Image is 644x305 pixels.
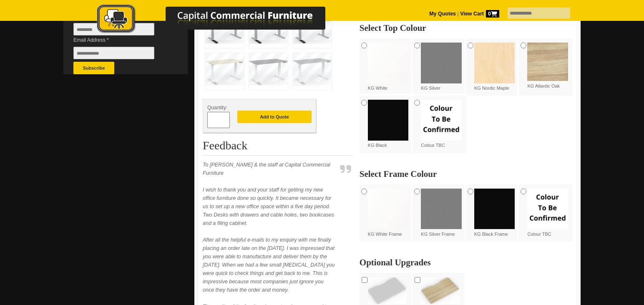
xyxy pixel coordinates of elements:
[74,4,366,35] img: Capital Commercial Furniture Logo
[74,4,366,37] a: Capital Commercial Furniture Logo
[421,100,462,149] label: Colour TBC
[429,11,456,17] a: My Quotes
[237,111,312,123] button: Add to Quote
[368,43,409,91] label: KG White
[421,100,462,141] img: Colour TBC
[474,189,515,237] label: KG Black Frame
[474,189,515,229] img: KG Black Frame
[474,43,515,83] img: KG Nordic Maple
[368,189,409,237] label: KG White Frame
[421,43,462,91] label: KG Silver
[368,43,409,83] img: KG White
[486,10,499,18] span: 0
[460,11,499,17] strong: View Cart
[421,43,462,83] img: KG Silver
[360,170,572,178] h2: Select Frame Colour
[421,189,462,229] img: KG Silver Frame
[527,189,568,237] label: Colour TBC
[368,277,406,304] img: White Scallop Top
[203,139,353,156] h2: Feedback
[368,100,409,141] img: KG Black
[207,105,227,111] span: Quantity:
[73,47,154,59] input: Email Address *
[73,62,114,74] button: Subscribe
[73,23,154,35] input: Last Name *
[360,24,572,32] h2: Select Top Colour
[360,258,572,267] h2: Optional Upgrades
[368,100,409,149] label: KG Black
[421,277,459,304] img: Atlantic Oak Scallop Top
[527,43,568,81] img: KG Atlantic Oak
[527,189,568,229] img: Colour TBC
[459,11,499,17] a: View Cart0
[421,189,462,237] label: KG Silver Frame
[527,43,568,89] label: KG Atlantic Oak
[474,43,515,91] label: KG Nordic Maple
[73,36,167,44] span: Email Address *
[368,189,409,229] img: KG White Frame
